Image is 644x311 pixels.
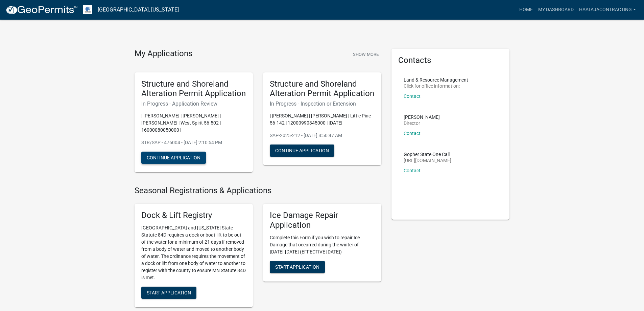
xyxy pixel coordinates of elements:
[270,101,375,107] h6: In Progress - Inspection or Extension
[404,168,421,173] a: Contact
[398,55,503,65] h5: Contacts
[141,79,246,99] h5: Structure and Shoreland Alteration Permit Application
[270,112,375,127] p: | [PERSON_NAME] | [PERSON_NAME] | Little Pine 56-142 | 12000990345000 | [DATE]
[404,93,421,99] a: Contact
[135,186,381,196] h4: Seasonal Registrations & Applications
[141,139,246,146] p: STR/SAP - 476004 - [DATE] 2:10:54 PM
[404,115,440,119] p: [PERSON_NAME]
[270,132,375,139] p: SAP-2025-212 - [DATE] 8:50:47 AM
[141,112,246,134] p: | [PERSON_NAME] | [PERSON_NAME] | [PERSON_NAME] | West Spirit 56-502 | 16000080050000 |
[404,152,451,157] p: Gopher State One Call
[350,49,381,60] button: Show More
[275,264,319,269] span: Start Application
[141,101,246,107] h6: In Progress - Application Review
[404,158,451,163] p: [URL][DOMAIN_NAME]
[141,287,196,299] button: Start Application
[517,3,535,16] a: Home
[147,290,191,295] span: Start Application
[98,4,179,16] a: [GEOGRAPHIC_DATA], [US_STATE]
[535,3,576,16] a: My Dashboard
[270,261,325,273] button: Start Application
[135,49,192,59] h4: My Applications
[270,234,375,256] p: Complete this Form if you wish to repair Ice Damage that occurred during the winter of [DATE]-[DA...
[404,131,421,136] a: Contact
[141,152,206,164] button: Continue Application
[404,121,440,126] p: Director
[270,210,375,230] h5: Ice Damage Repair Application
[404,84,468,88] p: Click for office information:
[270,79,375,99] h5: Structure and Shoreland Alteration Permit Application
[576,3,639,16] a: haatajacontracting
[83,5,92,14] img: Otter Tail County, Minnesota
[141,210,246,220] h5: Dock & Lift Registry
[404,77,468,82] p: Land & Resource Management
[270,145,334,157] button: Continue Application
[141,224,246,281] p: [GEOGRAPHIC_DATA] and [US_STATE] State Statute 84D requires a dock or boat lift to be out of the ...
